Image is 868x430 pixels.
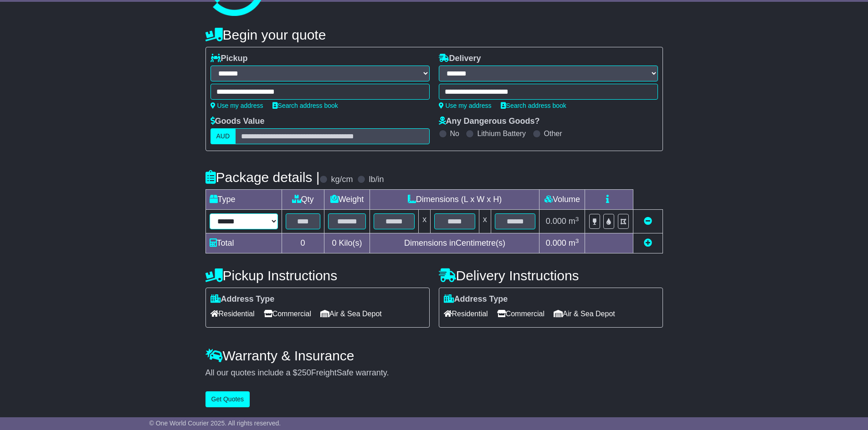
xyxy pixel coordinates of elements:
[205,391,250,407] button: Get Quotes
[332,238,336,248] span: 0
[272,102,338,109] a: Search address book
[211,116,265,126] label: Goods Value
[320,307,382,321] span: Air & Sea Depot
[211,54,248,64] label: Pickup
[369,175,384,185] label: lb/in
[324,190,370,210] td: Weight
[282,233,324,253] td: 0
[149,420,281,427] span: © One World Courier 2025. All rights reserved.
[205,170,320,185] h4: Package details |
[205,190,282,210] td: Type
[264,307,311,321] span: Commercial
[298,368,311,377] span: 250
[211,294,275,304] label: Address Type
[205,268,430,283] h4: Pickup Instructions
[205,233,282,253] td: Total
[370,190,539,210] td: Dimensions (L x W x H)
[569,217,579,226] span: m
[444,294,508,304] label: Address Type
[644,238,652,248] a: Add new item
[546,217,566,226] span: 0.000
[439,54,481,64] label: Delivery
[539,190,585,210] td: Volume
[575,238,579,244] sup: 3
[419,210,431,233] td: x
[450,129,459,138] label: No
[205,27,663,42] h4: Begin your quote
[331,175,353,185] label: kg/cm
[569,238,579,248] span: m
[370,233,539,253] td: Dimensions in Centimetre(s)
[282,190,324,210] td: Qty
[205,368,663,378] div: All our quotes include a $ FreightSafe warranty.
[644,217,652,226] a: Remove this item
[205,348,663,363] h4: Warranty & Insurance
[439,268,663,283] h4: Delivery Instructions
[439,116,540,126] label: Any Dangerous Goods?
[211,307,255,321] span: Residential
[546,238,566,248] span: 0.000
[497,307,544,321] span: Commercial
[554,307,615,321] span: Air & Sea Depot
[324,233,370,253] td: Kilo(s)
[439,102,492,109] a: Use my address
[477,129,526,138] label: Lithium Battery
[211,128,236,144] label: AUD
[479,210,491,233] td: x
[211,102,263,109] a: Use my address
[501,102,566,109] a: Search address book
[544,129,562,138] label: Other
[575,216,579,223] sup: 3
[444,307,488,321] span: Residential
